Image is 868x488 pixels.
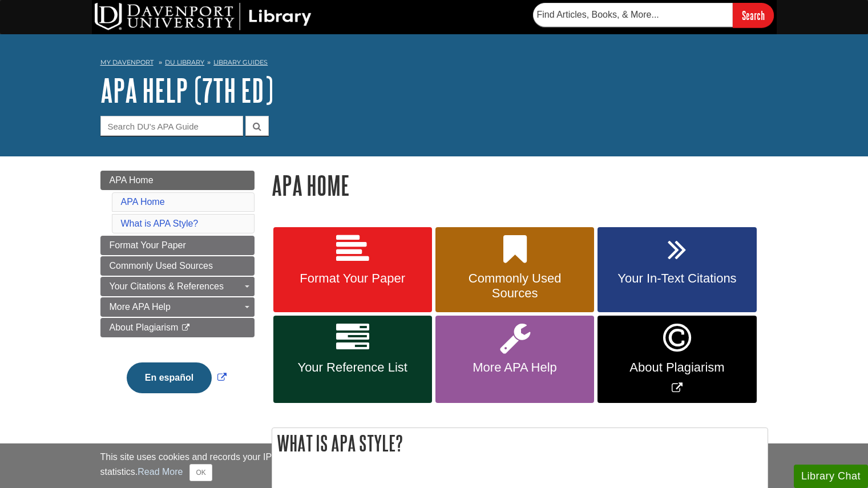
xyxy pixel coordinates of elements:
h1: APA Home [272,171,768,200]
a: APA Home [100,171,255,190]
span: About Plagiarism [606,360,748,375]
img: DU Library [95,3,312,30]
span: Your Citations & References [110,281,224,291]
span: Format Your Paper [282,271,423,286]
a: My Davenport [100,58,154,67]
input: Search [733,3,774,27]
div: This site uses cookies and records your IP address for usage statistics. Additionally, we use Goo... [100,450,768,481]
a: About Plagiarism [100,318,255,337]
span: Commonly Used Sources [444,271,586,301]
button: Close [189,464,212,481]
span: Format Your Paper [110,240,186,250]
a: Your In-Text Citations [597,227,756,313]
a: Your Reference List [273,316,432,403]
a: More APA Help [100,297,255,317]
a: Commonly Used Sources [435,227,594,313]
span: Commonly Used Sources [110,261,213,271]
a: Your Citations & References [100,277,255,296]
button: En español [127,362,212,393]
span: More APA Help [444,360,586,375]
a: DU Library [165,58,204,66]
a: Format Your Paper [273,227,432,313]
button: Library Chat [794,465,868,488]
span: APA Home [110,175,154,185]
span: Your In-Text Citations [606,271,748,286]
i: This link opens in a new window [181,324,191,332]
a: Library Guides [213,58,268,66]
h2: What is APA Style? [272,428,768,458]
div: Guide Page Menu [100,171,255,413]
form: Searches DU Library's articles, books, and more [533,3,774,27]
span: More APA Help [110,302,171,312]
input: Find Articles, Books, & More... [533,3,733,27]
a: Read More [138,467,183,477]
a: What is APA Style? [121,219,199,228]
span: Your Reference List [282,360,423,375]
a: Commonly Used Sources [100,256,255,276]
a: Link opens in new window [124,373,229,382]
a: APA Home [121,197,165,207]
input: Search DU's APA Guide [100,116,243,136]
a: APA Help (7th Ed) [100,72,273,108]
nav: breadcrumb [100,55,768,73]
a: More APA Help [435,316,594,403]
span: About Plagiarism [110,322,179,332]
a: Format Your Paper [100,236,255,255]
a: Link opens in new window [597,316,756,403]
